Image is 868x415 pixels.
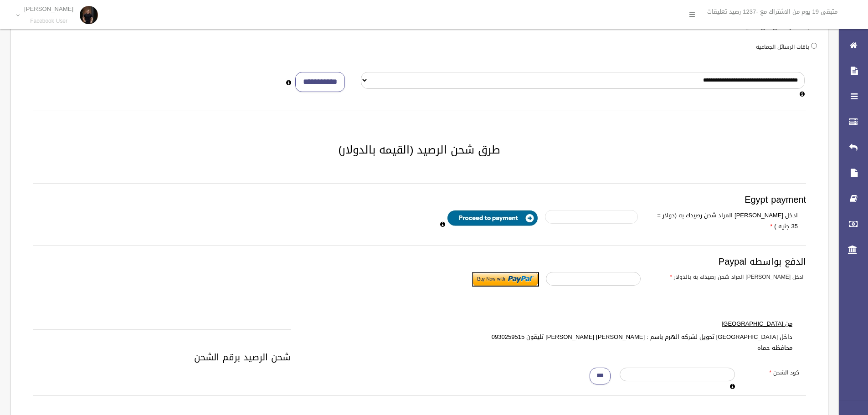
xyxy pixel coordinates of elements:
h3: Egypt payment [33,195,806,205]
label: من [GEOGRAPHIC_DATA] [465,318,799,329]
h3: الدفع بواسطه Paypal [33,256,806,266]
label: داخل [GEOGRAPHIC_DATA] تحويل لشركه الهرم باسم : [PERSON_NAME] [PERSON_NAME] تليقون 0930259515 محا... [465,332,799,354]
label: باقات الرسائل الجماعيه [756,42,809,52]
input: Submit [472,272,539,287]
label: ادخل [PERSON_NAME] المراد شحن رصيدك به (دولار = 35 جنيه ) [645,210,805,232]
h2: طرق شحن الرصيد (القيمه بالدولار) [22,144,817,156]
p: [PERSON_NAME] [24,5,73,12]
h3: شحن الرصيد برقم الشحن [33,352,806,362]
small: Facebook User [24,18,73,25]
label: كود الشحن [742,368,806,378]
label: ادخل [PERSON_NAME] المراد شحن رصيدك به بالدولار [647,272,810,282]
